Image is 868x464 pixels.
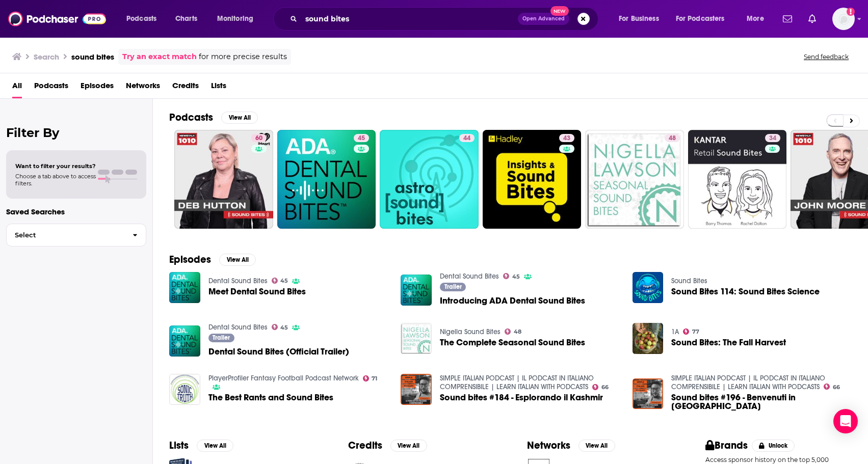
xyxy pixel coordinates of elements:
[169,253,211,266] h2: Episodes
[671,338,786,347] a: Sound Bites: The Fall Harvest
[301,11,518,27] input: Search podcasts, credits, & more...
[208,393,333,402] a: The Best Rants and Sound Bites
[119,11,170,27] button: open menu
[7,232,124,238] span: Select
[71,52,114,62] h3: sound bites
[619,12,659,26] span: For Business
[440,338,585,347] span: The Complete Seasonal Sound Bites
[169,111,258,124] a: PodcastsView All
[676,12,725,26] span: For Podcasters
[380,130,479,229] a: 44
[363,375,378,381] a: 71
[6,207,146,216] p: Saved Searches
[272,278,288,284] a: 45
[401,374,432,405] img: Sound bites #184 - Esplorando il Kashmir
[527,439,570,452] h2: Networks
[503,273,520,279] a: 45
[211,77,226,98] span: Lists
[832,8,855,30] button: Show profile menu
[585,130,684,229] a: 48
[8,9,106,29] img: Podchaser - Follow, Share and Rate Podcasts
[354,134,369,142] a: 45
[208,323,268,332] a: Dental Sound Bites
[601,385,609,390] span: 66
[847,8,855,16] svg: Add a profile image
[348,439,382,452] h2: Credits
[390,440,427,452] button: View All
[280,325,288,330] span: 45
[169,253,256,266] a: EpisodesView All
[512,275,520,279] span: 45
[671,393,852,411] a: Sound bites #196 - Benvenuti in Cambogia
[688,130,787,229] a: 34
[169,439,189,452] h2: Lists
[459,134,475,142] a: 44
[769,133,776,144] span: 34
[34,52,59,62] h3: Search
[172,77,199,98] a: Credits
[669,133,676,144] span: 48
[15,173,96,187] span: Choose a tab above to access filters.
[283,7,608,31] div: Search podcasts, credits, & more...
[824,384,840,390] a: 66
[563,133,570,144] span: 43
[401,323,432,354] a: The Complete Seasonal Sound Bites
[779,10,796,28] a: Show notifications dropdown
[169,325,200,357] img: Dental Sound Bites (Official Trailer)
[765,134,780,142] a: 34
[444,284,462,290] span: Trailer
[463,133,470,144] span: 44
[747,12,764,26] span: More
[210,11,267,27] button: open menu
[833,409,858,433] div: Open Intercom Messenger
[832,8,855,30] span: Logged in as audreytaylor13
[34,77,68,98] a: Podcasts
[169,272,200,303] a: Meet Dental Sound Bites
[633,323,664,354] img: Sound Bites: The Fall Harvest
[217,12,253,26] span: Monitoring
[665,134,680,142] a: 48
[126,12,156,26] span: Podcasts
[671,374,825,391] a: SIMPLE ITALIAN PODCAST | IL PODCAST IN ITALIANO COMPRENSIBILE | LEARN ITALIAN WITH PODCASTS
[401,275,432,306] img: Introducing ADA Dental Sound Bites
[692,330,699,334] span: 77
[219,254,256,266] button: View All
[683,329,699,335] a: 77
[440,374,594,391] a: SIMPLE ITALIAN PODCAST | IL PODCAST IN ITALIANO COMPRENSIBILE | LEARN ITALIAN WITH PODCASTS
[277,130,376,229] a: 45
[169,111,213,124] h2: Podcasts
[440,296,585,305] a: Introducing ADA Dental Sound Bites
[740,11,777,27] button: open menu
[671,327,679,336] a: 1A
[559,134,574,142] a: 43
[169,11,203,27] a: Charts
[527,439,615,452] a: NetworksView All
[280,279,288,283] span: 45
[550,6,569,16] span: New
[12,77,22,98] a: All
[255,133,262,144] span: 60
[272,324,288,330] a: 45
[832,8,855,30] img: User Profile
[169,374,200,405] a: The Best Rants and Sound Bites
[671,287,820,296] a: Sound Bites 114: Sound Bites Science
[81,77,114,98] a: Episodes
[6,125,146,140] h2: Filter By
[578,440,615,452] button: View All
[126,77,160,98] a: Networks
[483,130,582,229] a: 43
[174,130,273,229] a: 60
[372,376,377,381] span: 71
[514,330,521,334] span: 48
[801,52,852,61] button: Send feedback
